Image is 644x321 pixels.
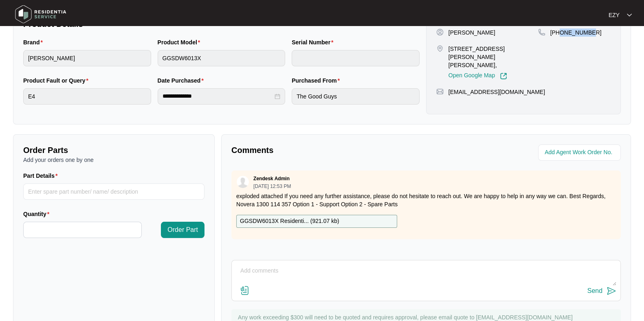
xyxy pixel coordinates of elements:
input: Quantity [24,222,141,238]
p: [DATE] 12:53 PM [253,184,291,189]
img: map-pin [436,45,444,52]
img: user.svg [237,176,249,188]
img: file-attachment-doc.svg [240,286,250,295]
label: Product Model [158,38,204,46]
label: Serial Number [292,38,336,46]
p: [PERSON_NAME] [448,28,495,37]
img: residentia service logo [12,2,69,26]
img: map-pin [436,88,444,95]
label: Part Details [23,172,61,180]
button: Order Part [161,222,204,238]
input: Brand [23,50,151,66]
img: send-icon.svg [607,286,616,296]
label: Date Purchased [158,76,207,85]
img: user-pin [436,28,444,36]
p: EZY [609,11,620,19]
input: Part Details [23,183,204,200]
p: Zendesk Admin [253,175,290,182]
p: Comments [231,144,420,156]
img: dropdown arrow [627,13,632,17]
label: Purchased From [292,76,343,85]
label: Quantity [23,210,53,218]
p: [STREET_ADDRESS][PERSON_NAME][PERSON_NAME], [448,45,538,69]
p: [PHONE_NUMBER] [550,28,602,37]
button: Send [587,286,616,297]
span: Order Part [167,225,198,235]
label: Brand [23,38,46,46]
p: Add your orders one by one [23,156,204,164]
p: exploded attached If you need any further assistance, please do not hesitate to reach out. We are... [236,192,616,208]
a: Open Google Map [448,72,507,80]
p: GGSDW6013X Residenti... ( 921.07 kb ) [240,217,339,226]
label: Product Fault or Query [23,76,92,85]
input: Serial Number [292,50,420,66]
input: Purchased From [292,88,420,105]
input: Product Model [158,50,286,66]
img: Link-External [500,72,507,80]
input: Product Fault or Query [23,88,151,105]
p: [EMAIL_ADDRESS][DOMAIN_NAME] [448,88,545,96]
input: Date Purchased [163,92,273,100]
div: Send [587,287,602,295]
input: Add Agent Work Order No. [545,148,616,157]
img: map-pin [538,28,545,36]
p: Order Parts [23,144,204,156]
